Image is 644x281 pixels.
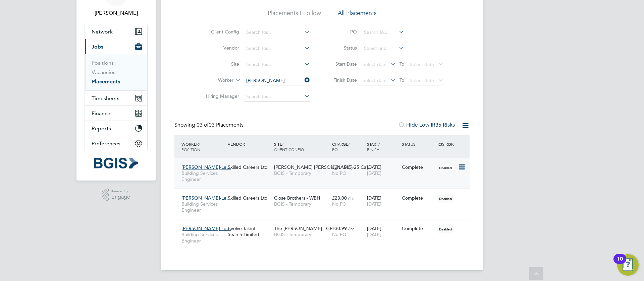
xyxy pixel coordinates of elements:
span: Select date [363,61,387,67]
a: Go to home page [85,158,148,168]
span: / hr [348,196,354,201]
span: £23.00 [332,195,347,201]
span: Powered by [111,189,130,194]
span: [DATE] [367,201,381,207]
span: Disabled [436,225,454,233]
span: [PERSON_NAME] [PERSON_NAME] 25 Ca… [274,164,371,170]
span: / hr [348,226,354,231]
label: Status [327,45,357,51]
div: Jobs [85,54,147,90]
span: Amar Kayani [85,9,148,17]
span: Disabled [436,194,454,203]
span: / Finish [367,141,380,152]
label: Worker [195,77,233,84]
button: Finance [85,106,147,121]
span: Building Services Engineer [181,170,224,182]
input: Search for... [244,76,310,85]
div: Charge [330,138,365,155]
span: Reports [92,125,111,132]
button: Reports [85,121,147,136]
span: [PERSON_NAME]-Le… [181,164,231,170]
label: Finish Date [327,77,357,83]
span: No PO [332,170,346,176]
a: Vacancies [92,69,115,75]
span: [DATE] [367,231,381,237]
label: Hiring Manager [201,93,239,99]
span: Disabled [436,163,454,172]
label: Vendor [201,45,239,51]
span: Building Services Engineer [181,231,224,243]
div: Skilled Careers Ltd [226,192,272,204]
div: 10 [617,259,623,268]
input: Search for... [244,60,310,69]
div: [DATE] [365,192,400,210]
span: [PERSON_NAME]-Le… [181,195,231,201]
span: Select date [410,61,434,67]
div: Worker [180,138,226,155]
span: Preferences [92,140,120,147]
button: Timesheets [85,91,147,106]
button: Open Resource Center, 10 new notifications [617,254,639,276]
a: [PERSON_NAME]-Le…Building Services EngineerEvolve Talent Search LimitedThe [PERSON_NAME] - GPEBGI... [180,222,470,227]
label: Start Date [327,61,357,67]
button: Network [85,24,147,39]
span: Building Services Engineer [181,201,224,213]
span: Engage [111,194,130,200]
span: To [397,60,406,68]
span: / Position [181,141,200,152]
a: Powered byEngage [102,189,130,201]
div: Status [400,138,435,150]
span: Network [92,28,113,35]
span: Finance [92,110,110,117]
div: Evolve Talent Search Limited [226,222,272,241]
a: [PERSON_NAME]-Le…Building Services EngineerSkilled Careers LtdClose Brothers - WBHBGIS - Temporar... [180,191,470,197]
input: Select one [362,44,404,53]
span: £24.15 [332,164,347,170]
input: Search for... [244,28,310,37]
li: Placements I Follow [268,9,321,21]
span: Timesheets [92,95,119,101]
div: Site [272,138,330,155]
label: Client Config [201,29,239,35]
span: Select date [410,77,434,83]
span: [PERSON_NAME]-Le… [181,225,231,231]
span: Select date [363,77,387,83]
span: Close Brothers - WBH [274,195,320,201]
div: Vendor [226,138,272,150]
span: 03 Placements [197,122,244,128]
a: Positions [92,60,114,66]
span: [DATE] [367,170,381,176]
span: The [PERSON_NAME] - GPE [274,225,335,231]
span: BGIS - Temporary [274,170,329,176]
span: Jobs [92,44,103,50]
label: Hide Low IR35 Risks [398,122,455,128]
div: Complete [402,164,433,170]
label: PO [327,29,357,35]
span: To [397,76,406,84]
span: No PO [332,201,346,207]
span: / PO [332,141,350,152]
div: Complete [402,225,433,231]
span: £30.99 [332,225,347,231]
button: Jobs [85,39,147,54]
input: Search for... [244,44,310,53]
span: / hr [348,165,354,170]
span: BGIS - Temporary [274,201,329,207]
img: bgis-logo-retina.png [94,158,138,168]
div: Skilled Careers Ltd [226,161,272,173]
span: BGIS - Temporary [274,231,329,237]
div: [DATE] [365,161,400,180]
div: IR35 Risk [435,138,458,150]
div: [DATE] [365,222,400,241]
label: Site [201,61,239,67]
a: Placements [92,78,120,85]
input: Search for... [244,92,310,101]
span: No PO [332,231,346,237]
span: 03 of [197,122,209,128]
li: All Placements [338,9,377,21]
button: Preferences [85,136,147,151]
div: Showing [174,122,245,129]
div: Start [365,138,400,155]
input: Search for... [362,28,404,37]
a: [PERSON_NAME]-Le…Building Services EngineerSkilled Careers Ltd[PERSON_NAME] [PERSON_NAME] 25 Ca…B... [180,160,470,166]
